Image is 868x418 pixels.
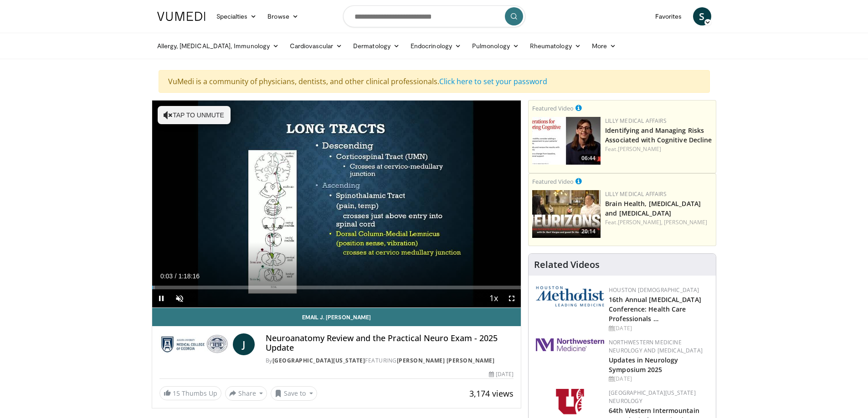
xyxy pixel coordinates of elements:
button: Pause [152,289,170,307]
button: Unmute [170,289,189,307]
a: 20:14 [532,190,601,238]
span: 0:03 [160,272,173,280]
h4: Neuroanatomy Review and the Practical Neuro Exam - 2025 Update [266,333,514,353]
video-js: Video Player [152,101,521,308]
a: Cardiovascular [284,37,348,55]
div: VuMedi is a community of physicians, dentists, and other clinical professionals. [159,70,710,93]
span: 15 [173,389,180,398]
a: Lilly Medical Affairs [605,117,667,125]
a: More [586,37,621,55]
img: 2a462fb6-9365-492a-ac79-3166a6f924d8.png.150x105_q85_autocrop_double_scale_upscale_version-0.2.jpg [536,338,604,351]
a: Northwestern Medicine Neurology and [MEDICAL_DATA] [609,338,703,354]
img: fc5f84e2-5eb7-4c65-9fa9-08971b8c96b8.jpg.150x105_q85_crop-smart_upscale.jpg [532,117,601,165]
div: By FEATURING [266,357,514,365]
a: Click here to set your password [439,76,547,86]
img: ca157f26-4c4a-49fd-8611-8e91f7be245d.png.150x105_q85_crop-smart_upscale.jpg [532,190,601,238]
a: Specialties [211,7,262,25]
img: VuMedi Logo [157,12,205,21]
a: 06:44 [532,117,601,165]
a: Brain Health, [MEDICAL_DATA] and [MEDICAL_DATA] [605,199,701,217]
h4: Related Videos [534,259,600,270]
span: 3,174 views [469,388,514,399]
button: Fullscreen [503,289,521,307]
span: 06:44 [579,154,598,162]
a: Lilly Medical Affairs [605,190,667,198]
img: 5e4488cc-e109-4a4e-9fd9-73bb9237ee91.png.150x105_q85_autocrop_double_scale_upscale_version-0.2.png [536,286,604,307]
button: Save to [271,386,317,401]
button: Playback Rate [484,289,503,307]
span: / [175,272,177,280]
small: Featured Video [532,104,574,112]
a: [PERSON_NAME] [664,218,707,226]
div: Progress Bar [152,286,521,289]
a: Updates in Neurology Symposium 2025 [609,356,678,374]
div: [DATE] [489,370,514,378]
span: 20:14 [579,227,598,236]
a: [PERSON_NAME] [PERSON_NAME] [397,357,495,364]
button: Tap to unmute [158,106,231,124]
a: Favorites [650,7,688,25]
span: 1:18:16 [178,272,200,280]
a: J [233,333,255,355]
a: Rheumatology [524,37,586,55]
a: [GEOGRAPHIC_DATA][US_STATE] [272,357,365,364]
a: Endocrinology [405,37,467,55]
a: Identifying and Managing Risks Associated with Cognitive Decline [605,126,712,144]
a: 15 Thumbs Up [159,386,221,400]
a: Pulmonology [467,37,524,55]
div: [DATE] [609,375,709,383]
a: Browse [262,7,304,25]
a: Email J. [PERSON_NAME] [152,308,521,326]
a: [GEOGRAPHIC_DATA][US_STATE] Neurology [609,389,696,405]
a: Allergy, [MEDICAL_DATA], Immunology [152,37,285,55]
a: Houston [DEMOGRAPHIC_DATA] [609,286,699,294]
a: Dermatology [348,37,405,55]
a: [PERSON_NAME] [618,145,661,153]
div: Feat. [605,145,712,153]
div: [DATE] [609,324,709,332]
input: Search topics, interventions [343,5,525,27]
a: [PERSON_NAME], [618,218,663,226]
img: Medical College of Georgia - Augusta University [159,333,229,355]
button: Share [225,386,267,401]
small: Featured Video [532,177,574,186]
div: Feat. [605,218,712,227]
a: 16th Annual [MEDICAL_DATA] Conference: Health Care Professionals … [609,295,701,323]
a: S [693,7,711,25]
